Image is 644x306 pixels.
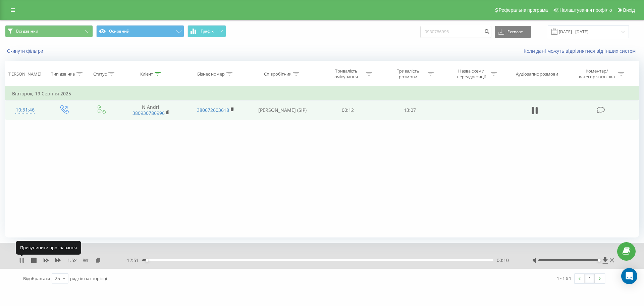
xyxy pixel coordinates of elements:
[119,100,183,120] td: N Andrii
[623,7,635,13] span: Вихід
[23,275,50,281] span: Відображати
[524,48,639,54] a: Коли дані можуть відрізнятися вiд інших систем
[5,48,47,54] button: Скинути фільтри
[497,257,509,264] span: 00:10
[146,259,148,262] div: Accessibility label
[187,25,226,37] button: Графік
[453,68,489,80] div: Назва схеми переадресації
[264,71,291,77] div: Співробітник
[55,275,60,282] div: 25
[317,100,379,120] td: 00:12
[499,7,548,13] span: Реферальна програма
[585,274,595,283] a: 1
[248,100,317,120] td: [PERSON_NAME] (SIP)
[577,68,616,80] div: Коментар/категорія дзвінка
[379,100,440,120] td: 13:07
[93,71,107,77] div: Статус
[70,275,107,281] span: рядків на сторінці
[16,241,81,254] div: Призупинити програвання
[557,275,571,281] div: 1 - 1 з 1
[197,107,229,113] a: 380672603618
[132,110,165,116] a: 380930786996
[598,259,600,262] div: Accessibility label
[495,26,531,38] button: Експорт
[197,71,225,77] div: Бізнес номер
[67,257,76,264] span: 1.5 x
[390,68,426,80] div: Тривалість розмови
[559,7,612,13] span: Налаштування профілю
[516,71,558,77] div: Аудіозапис розмови
[51,71,75,77] div: Тип дзвінка
[5,87,639,100] td: Вівторок, 19 Серпня 2025
[12,103,38,117] div: 10:31:46
[96,25,184,37] button: Основний
[420,26,491,38] input: Пошук за номером
[328,68,364,80] div: Тривалість очікування
[140,71,153,77] div: Клієнт
[7,71,41,77] div: [PERSON_NAME]
[201,29,214,34] span: Графік
[621,268,637,284] div: Open Intercom Messenger
[16,29,38,34] span: Всі дзвінки
[125,257,142,264] span: - 12:51
[5,25,93,37] button: Всі дзвінки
